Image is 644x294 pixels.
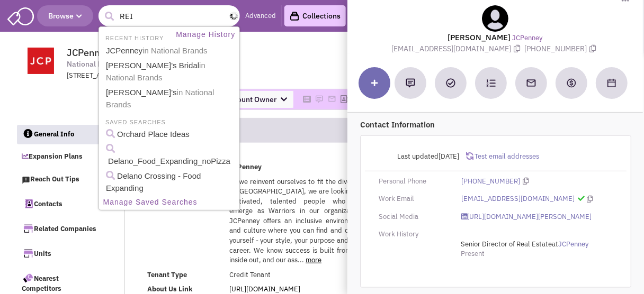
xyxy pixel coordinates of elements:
[461,212,592,222] a: [URL][DOMAIN_NAME][PERSON_NAME]
[16,192,102,215] a: Contacts
[486,78,496,88] img: Subscribe to a cadence
[147,270,187,279] b: Tenant Type
[67,59,118,70] span: National Brand
[229,284,300,293] a: [URL][DOMAIN_NAME]
[439,152,459,161] span: [DATE]
[513,33,543,43] a: JCPenney
[461,240,552,249] span: Senior Director of Real Estate
[446,78,455,88] img: Add a Task
[315,95,324,103] img: Please add to your accounts
[7,5,34,25] img: SmartAdmin
[106,88,214,109] span: in National Brands
[482,5,508,32] img: teammate.png
[328,95,336,103] img: Please add to your accounts
[147,284,193,293] b: About Us Link
[227,268,366,282] td: Credit Tenant
[473,152,539,161] span: Test email addresses
[448,32,511,42] lable: [PERSON_NAME]
[16,170,102,190] a: Reach Out Tips
[22,48,59,74] img: www.jcpenney.com
[229,162,262,171] b: JCPenney
[461,194,575,204] a: [EMAIL_ADDRESS][DOMAIN_NAME]
[103,142,238,168] a: Delano_Food_Expanding_noPizza
[16,217,102,240] a: Related Companies
[461,249,485,258] span: Present
[48,11,82,21] span: Browse
[142,46,208,55] span: in National Brands
[16,242,102,264] a: Units
[461,177,520,187] a: [PHONE_NUMBER]
[103,86,238,112] a: [PERSON_NAME]'sin National Brands
[566,78,577,88] img: Create a deal
[103,59,238,85] a: [PERSON_NAME]'s Bridalin National Brands
[525,44,599,53] span: [PHONE_NUMBER]
[284,5,346,26] a: Collections
[103,44,238,58] a: JCPenneyin National Brands
[290,11,300,21] img: icon-collection-lavender-black.svg
[67,47,110,59] span: JCPenney
[173,28,238,41] a: Manage History
[245,11,276,21] a: Advanced
[372,177,454,187] div: Personal Phone
[67,71,343,81] div: [STREET_ADDRESS]
[372,194,454,204] div: Work Email
[306,255,321,264] a: more
[372,212,454,222] div: Social Media
[461,240,588,249] span: at
[229,177,364,265] span: As we reinvent ourselves to fit the diversity of [GEOGRAPHIC_DATA], we are looking for motivated,...
[103,169,238,195] a: Delano Crossing - Food Expanding
[406,78,415,88] img: Add a note
[360,119,631,130] p: Contact Information
[526,78,536,88] img: Send an email
[607,79,616,87] img: Schedule a Meeting
[392,44,525,53] span: [EMAIL_ADDRESS][DOMAIN_NAME]
[106,61,205,82] span: in National Brands
[16,147,102,167] a: Expansion Plans
[372,229,454,240] div: Work History
[17,125,103,145] a: General Info
[100,196,238,209] a: Manage Saved Searches
[100,32,167,43] li: RECENT HISTORY
[103,127,238,142] a: Orchard Place Ideas
[99,5,240,26] input: Search
[558,240,588,250] a: JCPenney
[100,116,238,127] li: SAVED SEARCHES
[37,5,93,26] button: Browse
[372,146,466,167] div: Last updated
[219,91,293,108] span: Account Owner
